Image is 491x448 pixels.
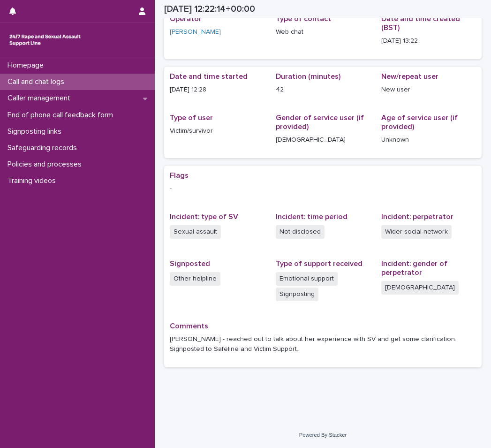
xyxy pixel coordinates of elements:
p: Signposting links [4,127,69,136]
p: Safeguarding records [4,144,84,152]
span: Date and time created (BST) [381,15,460,31]
p: [DATE] 13:22 [381,36,476,46]
span: Sexual assault [170,225,221,239]
p: [DATE] 12:28 [170,85,264,95]
p: Training videos [4,176,63,185]
p: Policies and processes [4,160,89,169]
span: Operator [170,15,202,23]
span: Duration (minutes) [276,73,340,80]
p: Homepage [4,61,51,70]
h2: [DATE] 12:22:14+00:00 [164,4,255,15]
p: New user [381,85,476,95]
a: Powered By Stacker [299,432,347,438]
span: Type of contact [276,15,331,23]
span: Date and time started [170,73,248,80]
span: Flags [170,172,189,179]
span: Not disclosed [276,225,325,239]
p: [PERSON_NAME] - reached out to talk about her experience with SV and get some clarification. Sign... [170,334,476,354]
span: Signposting [276,288,318,301]
p: End of phone call feedback form [4,111,121,120]
span: Type of user [170,114,213,121]
span: Incident: perpetrator [381,213,453,220]
p: Web chat [276,27,370,37]
span: Other helpline [170,272,220,286]
span: Age of service user (if provided) [381,114,458,130]
p: Unknown [381,135,476,145]
p: Call and chat logs [4,77,72,86]
p: Victim/survivor [170,126,264,136]
span: Wider social network [381,225,452,239]
a: [PERSON_NAME] [170,27,221,37]
p: - [170,184,476,194]
span: New/repeat user [381,73,438,80]
p: 42 [276,85,370,95]
span: Type of support received [276,260,363,267]
span: [DEMOGRAPHIC_DATA] [381,281,459,295]
span: Incident: time period [276,213,347,220]
p: Caller management [4,94,78,103]
span: Incident: gender of perpetrator [381,260,447,276]
span: Signposted [170,260,210,267]
span: Gender of service user (if provided) [276,114,364,130]
span: Comments [170,322,208,330]
span: Incident: type of SV [170,213,238,220]
img: rhQMoQhaT3yELyF149Cw [8,30,83,49]
span: Emotional support [276,272,338,286]
p: [DEMOGRAPHIC_DATA] [276,135,370,145]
